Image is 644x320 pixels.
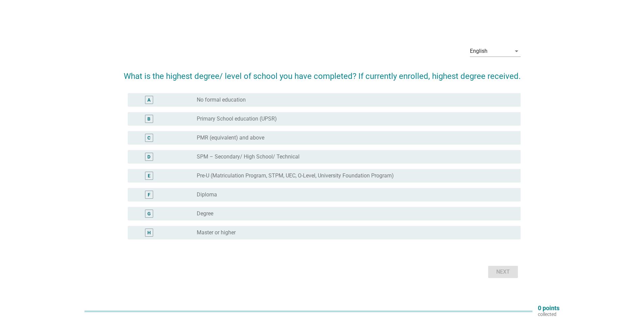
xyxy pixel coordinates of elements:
[197,191,217,198] label: Diploma
[147,134,150,141] div: C
[147,210,151,217] div: G
[148,191,150,198] div: F
[538,305,559,311] p: 0 points
[148,172,150,179] div: E
[470,48,487,54] div: English
[512,47,521,55] i: arrow_drop_down
[197,97,246,103] label: No formal education
[197,153,300,160] label: SPM – Secondary/ High School/ Technical
[147,96,150,103] div: A
[124,63,521,82] h2: What is the highest degree/ level of school you have completed? If currently enrolled, highest de...
[197,210,213,217] label: Degree
[538,311,559,317] p: collected
[197,134,264,141] label: PMR (equivalent) and above
[197,229,236,236] label: Master or higher
[197,115,277,122] label: Primary School education (UPSR)
[147,229,151,236] div: H
[147,115,150,122] div: B
[197,172,394,179] label: Pre-U (Matriculation Program, STPM, UEC, O-Level, University Foundation Program)
[147,153,150,160] div: D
